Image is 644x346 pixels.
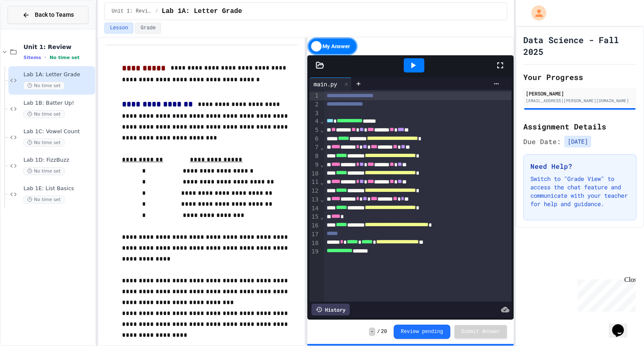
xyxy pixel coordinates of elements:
span: Unit 1: Review [112,8,152,15]
button: Review pending [394,325,450,339]
div: main.py [309,77,352,90]
div: 9 [309,161,320,170]
span: Lab 1A: Letter Grade [23,71,93,78]
span: • [44,54,46,61]
div: 15 [309,213,320,222]
iframe: chat widget [609,312,636,338]
span: Back to Teams [35,10,74,19]
span: Fold line [320,179,324,186]
h1: Data Science - Fall 2025 [523,34,636,57]
div: 3 [309,109,320,118]
button: Grade [135,23,161,34]
div: 16 [309,222,320,230]
div: [EMAIL_ADDRESS][PERSON_NAME][DOMAIN_NAME] [526,98,634,104]
div: 8 [309,152,320,161]
span: No time set [49,55,80,60]
span: Due Date: [523,137,561,147]
span: Fold line [320,118,324,124]
span: Unit 1: Review [23,43,93,51]
div: My Account [522,3,548,23]
span: / [377,328,380,335]
span: Lab 1A: Letter Grade [161,6,242,16]
div: 10 [309,170,320,178]
div: 2 [309,101,320,109]
span: No time set [23,110,65,118]
span: Lab 1E: List Basics [23,185,93,192]
h2: Your Progress [523,71,636,83]
span: 5 items [23,55,41,60]
span: [DATE] [564,136,591,147]
span: Fold line [320,214,324,220]
span: No time set [23,196,65,204]
button: Back to Teams [8,6,88,24]
div: 18 [309,239,320,248]
span: Submit Answer [461,328,501,335]
p: Switch to "Grade View" to access the chat feature and communicate with your teacher for help and ... [530,175,629,208]
iframe: chat widget [574,276,636,312]
span: No time set [23,82,65,90]
span: No time set [23,167,65,175]
div: 19 [309,248,320,256]
h3: Need Help? [530,161,629,171]
div: 5 [309,126,320,135]
button: Lesson [104,23,133,34]
div: 17 [309,230,320,239]
div: main.py [309,80,341,88]
span: Fold line [320,144,324,151]
div: 12 [309,187,320,196]
span: 20 [381,328,387,335]
h2: Assignment Details [523,121,636,132]
span: Lab 1B: Batter Up! [23,100,93,107]
span: No time set [23,139,65,147]
div: [PERSON_NAME] [526,90,634,97]
span: Fold line [320,127,324,133]
div: 7 [309,143,320,152]
button: Submit Answer [454,325,507,338]
div: 14 [309,204,320,213]
div: Chat with us now!Close [3,3,58,53]
span: Fold line [320,196,324,203]
span: Lab 1D: FizzBuzz [23,157,93,164]
div: 1 [309,92,320,101]
div: 4 [309,117,320,126]
span: - [369,328,375,336]
div: 6 [309,135,320,144]
span: Lab 1C: Vowel Count [23,128,93,135]
div: 13 [309,196,320,204]
div: History [312,304,350,315]
span: / [155,8,158,15]
span: Fold line [320,161,324,168]
div: 11 [309,178,320,187]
